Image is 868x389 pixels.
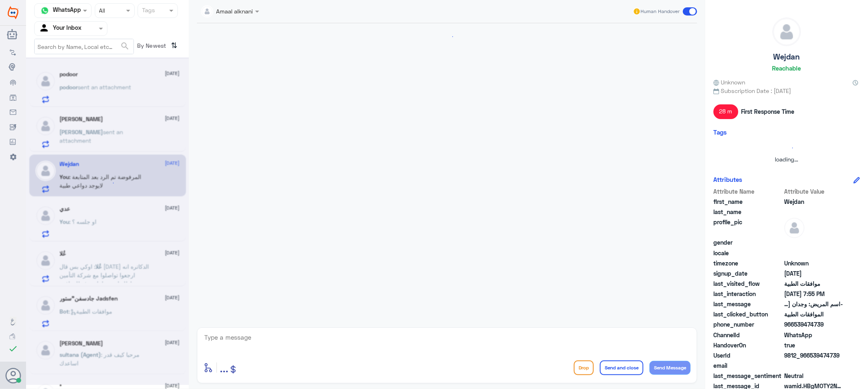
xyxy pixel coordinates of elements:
[784,300,843,308] span: -اسم المريض: وجدان معدي القحطاني -رقم الهوية : 1089899478 -رقم الجوال : 0539474739 ما المطلوب؟ - ...
[784,269,843,278] span: 2025-09-11T13:57:37.609Z
[171,39,178,52] i: ⇅
[713,208,783,216] span: last_name
[713,269,783,278] span: signup_date
[713,176,742,183] h6: Attributes
[713,218,783,236] span: profile_pic
[641,8,680,15] span: Human Handover
[713,341,783,349] span: HandoverOn
[772,64,801,72] h6: Reachable
[784,197,843,206] span: Wejdan
[713,310,783,318] span: last_clicked_button
[8,6,18,19] img: Widebot Logo
[649,361,691,375] button: Send Message
[220,358,228,377] button: ...
[713,86,860,95] span: Subscription Date : [DATE]
[713,371,783,380] span: last_message_sentiment
[141,6,155,16] div: Tags
[713,351,783,360] span: UserId
[713,104,738,119] span: 28 m
[784,320,843,329] span: 966539474739
[713,331,783,339] span: ChannelId
[773,18,800,46] img: defaultAdmin.png
[784,290,843,298] span: 2025-09-28T16:55:58.934Z
[784,351,843,360] span: 9812_966539474739
[713,197,783,206] span: first_name
[784,218,805,238] img: defaultAdmin.png
[101,176,115,190] div: loading...
[784,249,843,257] span: null
[784,341,843,349] span: true
[713,128,727,136] h6: Tags
[39,4,51,17] img: whatsapp.png
[775,156,798,163] span: loading...
[784,310,843,318] span: الموافقات الطبية
[120,41,130,51] span: search
[713,290,783,298] span: last_interaction
[199,29,695,44] div: loading...
[134,39,168,55] span: By Newest
[784,361,843,370] span: null
[713,320,783,329] span: phone_number
[784,238,843,247] span: null
[713,259,783,267] span: timezone
[784,187,843,196] span: Attribute Value
[600,360,643,375] button: Send and close
[713,279,783,288] span: last_visited_flow
[713,187,783,196] span: Attribute Name
[713,249,783,257] span: locale
[713,361,783,370] span: email
[741,107,794,116] span: First Response Time
[5,368,21,383] button: Avatar
[120,40,130,53] button: search
[713,300,783,308] span: last_message
[220,360,228,375] span: ...
[35,39,133,54] input: Search by Name, Local etc…
[784,331,843,339] span: 2
[713,238,783,247] span: gender
[784,279,843,288] span: موافقات الطبية
[8,344,18,354] i: check
[574,360,594,375] button: Drop
[39,22,51,35] img: yourInbox.svg
[774,52,800,62] h5: Wejdan
[715,141,858,155] div: loading...
[784,371,843,380] span: 0
[784,259,843,267] span: Unknown
[713,78,745,86] span: Unknown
